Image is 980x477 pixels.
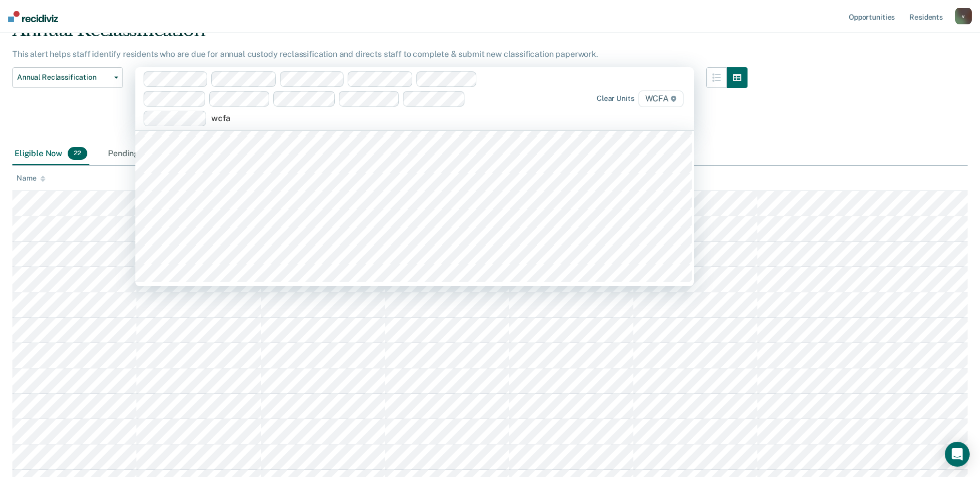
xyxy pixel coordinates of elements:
div: Open Intercom Messenger [945,442,970,467]
div: Clear units [597,94,634,103]
span: 22 [68,147,87,160]
p: This alert helps staff identify residents who are due for annual custody reclassification and dir... [12,49,598,59]
button: v [955,8,972,24]
div: Name [17,174,45,183]
div: Pending4 [106,143,163,166]
span: Annual Reclassification [17,73,110,82]
img: Recidiviz [8,11,58,22]
button: Annual Reclassification [12,67,123,88]
span: WCFA [639,91,683,107]
div: Eligible Now22 [12,143,89,166]
div: Annual Reclassification [12,20,748,49]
